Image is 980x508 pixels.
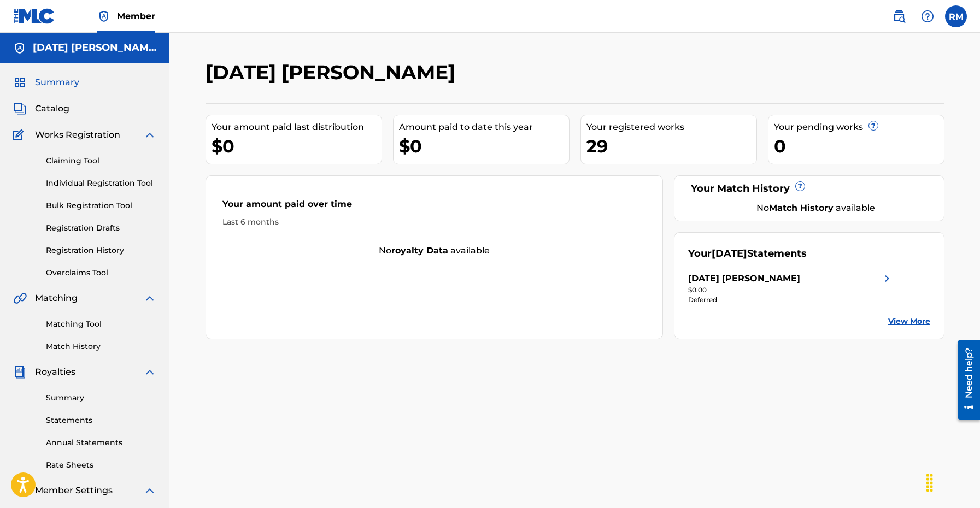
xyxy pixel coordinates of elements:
img: Accounts [13,42,26,55]
a: [DATE] [PERSON_NAME]right chevron icon$0.00Deferred [688,272,894,305]
div: $0.00 [688,285,894,295]
img: MLC Logo [13,8,55,24]
span: Matching [35,292,78,305]
h5: RAJA EHTESHAM MAZHAR [33,42,156,54]
div: Your Match History [688,181,930,196]
div: Your amount paid last distribution [212,121,382,134]
img: Summary [13,76,26,89]
div: Your registered works [586,121,756,134]
div: [DATE] [PERSON_NAME] [688,272,800,285]
span: ? [869,121,878,130]
div: Your pending works [774,121,944,134]
span: Royalties [35,365,75,379]
a: Annual Statements [46,437,156,448]
div: Deferred [688,295,894,305]
span: Catalog [35,102,69,115]
a: CatalogCatalog [13,102,69,115]
img: expand [143,365,156,379]
iframe: Chat Widget [925,456,980,508]
a: Claiming Tool [46,155,156,167]
a: Bulk Registration Tool [46,200,156,211]
img: expand [143,484,156,497]
div: Last 6 months [222,216,647,228]
div: $0 [399,134,569,158]
div: Your Statements [688,246,807,261]
h2: [DATE] [PERSON_NAME] [206,60,461,85]
div: 0 [774,134,944,158]
a: Overclaims Tool [46,267,156,279]
div: No available [206,244,663,257]
a: Public Search [888,5,910,27]
a: Registration History [46,245,156,256]
span: [DATE] [712,247,747,259]
span: Works Registration [35,128,120,141]
a: Statements [46,415,156,426]
span: Member [117,10,155,22]
a: SummarySummary [13,76,79,89]
span: Member Settings [35,484,113,497]
img: Works Registration [13,128,27,141]
img: help [921,10,934,23]
strong: Match History [769,203,834,213]
iframe: Resource Center [949,336,980,424]
img: Matching [13,292,27,305]
a: Individual Registration Tool [46,178,156,189]
span: Summary [35,76,79,89]
strong: royalty data [391,245,448,256]
div: User Menu [945,5,967,27]
div: No available [702,202,930,215]
a: Rate Sheets [46,459,156,471]
img: right chevron icon [881,272,894,285]
img: search [893,10,906,23]
a: Summary [46,392,156,404]
div: $0 [212,134,382,158]
img: expand [143,292,156,305]
a: Match History [46,341,156,352]
span: ? [796,182,805,191]
a: Registration Drafts [46,222,156,234]
div: Drag [921,466,938,499]
div: 29 [586,134,756,158]
div: Help [917,5,938,27]
div: Your amount paid over time [222,198,647,216]
div: Amount paid to date this year [399,121,569,134]
img: Catalog [13,102,26,115]
img: Top Rightsholder [97,10,110,23]
a: Matching Tool [46,318,156,330]
img: Royalties [13,365,26,379]
a: View More [888,316,930,327]
img: expand [143,128,156,141]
